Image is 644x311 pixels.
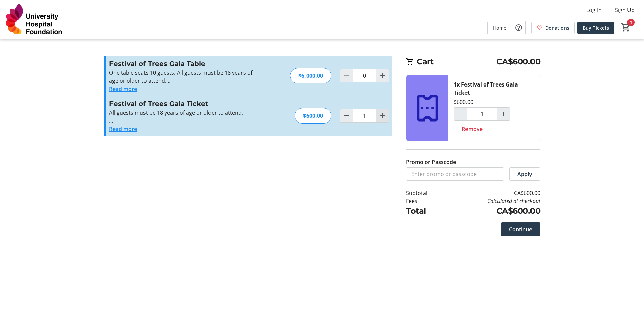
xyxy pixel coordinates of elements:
[454,80,535,97] div: 1x Festival of Trees Gala Ticket
[509,167,540,181] button: Apply
[615,6,635,14] span: Sign Up
[531,22,575,34] a: Donations
[109,109,256,117] p: All guests must be 18 years of age or older to attend.
[493,24,506,31] span: Home
[454,122,491,136] button: Remove
[488,22,512,34] a: Home
[583,24,609,31] span: Buy Tickets
[610,5,640,15] button: Sign Up
[445,189,540,197] td: CA$600.00
[353,109,376,123] input: Festival of Trees Gala Ticket Quantity
[353,69,376,82] input: Festival of Trees Gala Table Quantity
[509,225,532,233] span: Continue
[109,125,137,133] button: Read more
[496,56,541,68] span: CA$600.00
[109,99,256,109] h3: Festival of Trees Gala Ticket
[586,6,602,14] span: Log In
[445,205,540,217] td: CA$600.00
[376,109,389,122] button: Increment by one
[517,170,532,178] span: Apply
[406,158,456,166] label: Promo or Passcode
[577,22,614,34] a: Buy Tickets
[290,68,331,83] div: $6,000.00
[4,3,64,36] img: University Hospital Foundation's Logo
[454,108,467,120] button: Decrement by one
[545,24,569,31] span: Donations
[406,197,445,205] td: Fees
[445,197,540,205] td: Calculated at checkout
[109,69,256,85] p: One table seats 10 guests. All guests must be 18 years of age or older to attend.
[512,21,525,34] button: Help
[501,222,540,236] button: Continue
[340,109,353,122] button: Decrement by one
[406,189,445,197] td: Subtotal
[109,59,256,69] h3: Festival of Trees Gala Table
[581,5,607,15] button: Log In
[406,56,540,69] h2: Cart
[497,108,510,120] button: Increment by one
[406,167,504,181] input: Enter promo or passcode
[376,69,389,82] button: Increment by one
[406,205,445,217] td: Total
[109,85,137,93] button: Read more
[620,21,632,33] button: Cart
[295,108,331,124] div: $600.00
[462,125,483,133] span: Remove
[467,107,497,121] input: Festival of Trees Gala Ticket Quantity
[454,98,473,106] div: $600.00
